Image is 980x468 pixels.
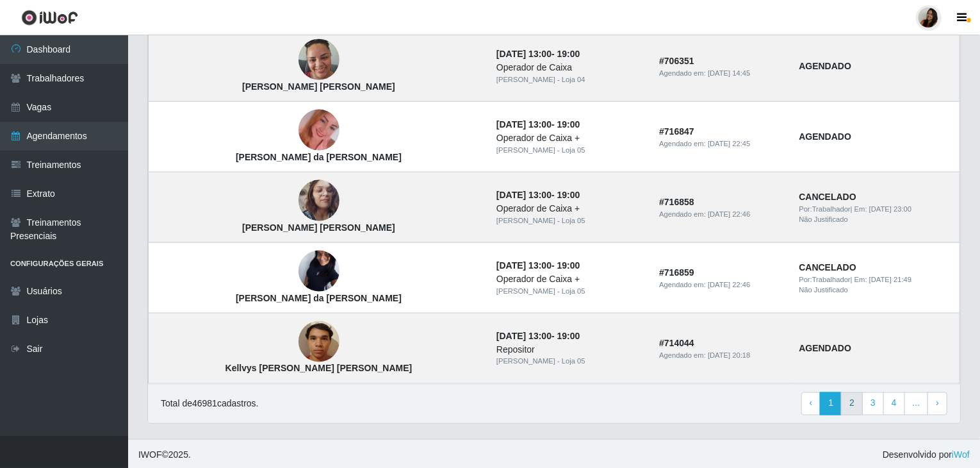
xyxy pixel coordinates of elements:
span: Por: Trabalhador [799,276,851,283]
a: ... [904,392,929,415]
strong: AGENDADO [799,61,852,71]
time: 19:00 [557,190,580,200]
span: ‹ [810,398,813,408]
span: © 2025 . [138,449,191,462]
a: Next [927,392,947,415]
strong: [PERSON_NAME] [PERSON_NAME] [242,81,395,92]
div: Agendado em: [659,68,783,79]
strong: Kellvys [PERSON_NAME] [PERSON_NAME] [225,364,412,374]
div: Operador de Caixa + [496,272,644,286]
strong: [PERSON_NAME] [PERSON_NAME] [242,222,395,233]
strong: AGENDADO [799,131,852,142]
time: 19:00 [557,49,580,59]
div: Não Justificado [799,285,952,296]
time: [DATE] 22:46 [708,210,750,218]
a: Previous [801,392,821,415]
strong: # 716847 [659,126,694,137]
time: [DATE] 13:00 [496,331,551,341]
div: [PERSON_NAME] - Loja 05 [496,215,644,226]
time: 19:00 [557,331,580,341]
strong: CANCELADO [799,262,856,272]
div: Agendado em: [659,138,783,149]
div: Agendado em: [659,209,783,220]
strong: CANCELADO [799,192,856,202]
div: Operador de Caixa + [496,131,644,145]
div: | Em: [799,274,952,285]
strong: [PERSON_NAME] da [PERSON_NAME] [236,293,402,303]
time: [DATE] 14:45 [708,69,750,77]
a: 2 [841,392,863,415]
time: [DATE] 13:00 [496,260,551,271]
a: iWof [952,450,970,460]
div: [PERSON_NAME] - Loja 05 [496,286,644,297]
time: [DATE] 22:45 [708,140,750,147]
strong: - [496,49,580,59]
span: IWOF [138,450,162,460]
div: [PERSON_NAME] - Loja 04 [496,74,644,85]
img: Francisca Sara Oliveira almeida [298,33,339,87]
strong: # 716859 [659,267,694,278]
img: CoreUI Logo [21,10,78,26]
strong: # 714044 [659,338,694,348]
p: Total de 46981 cadastros. [161,397,259,411]
span: › [936,398,939,408]
time: 19:00 [557,119,580,130]
time: [DATE] 13:00 [496,119,551,130]
div: Agendado em: [659,280,783,290]
time: [DATE] 20:18 [708,351,750,359]
time: 19:00 [557,260,580,271]
strong: - [496,331,580,341]
strong: - [496,119,580,130]
div: Agendado em: [659,350,783,361]
span: Desenvolvido por [883,449,970,462]
strong: [PERSON_NAME] da [PERSON_NAME] [236,152,402,162]
a: 1 [820,392,842,415]
a: 4 [883,392,905,415]
div: | Em: [799,204,952,215]
div: Não Justificado [799,214,952,225]
strong: # 716858 [659,197,694,207]
img: thayse Cristina da Silva ubaldo [298,94,339,167]
nav: pagination [801,392,947,415]
img: Kellvys Custodio Lima Da Silva [298,315,339,369]
div: [PERSON_NAME] - Loja 05 [496,145,644,156]
a: 3 [862,392,884,415]
div: [PERSON_NAME] - Loja 05 [496,356,644,367]
strong: AGENDADO [799,343,852,353]
time: [DATE] 13:00 [496,49,551,59]
img: Renata Cavalcante dias [298,164,339,237]
time: [DATE] 13:00 [496,190,551,200]
strong: # 706351 [659,56,694,66]
strong: - [496,190,580,200]
div: Repositor [496,343,644,356]
time: [DATE] 21:49 [869,276,911,283]
img: Fabiana terto da Silva Araújo [298,226,339,317]
div: Operador de Caixa + [496,202,644,215]
time: [DATE] 22:46 [708,281,750,288]
strong: - [496,260,580,271]
span: Por: Trabalhador [799,205,851,213]
div: Operador de Caixa [496,61,644,74]
time: [DATE] 23:00 [869,205,911,213]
